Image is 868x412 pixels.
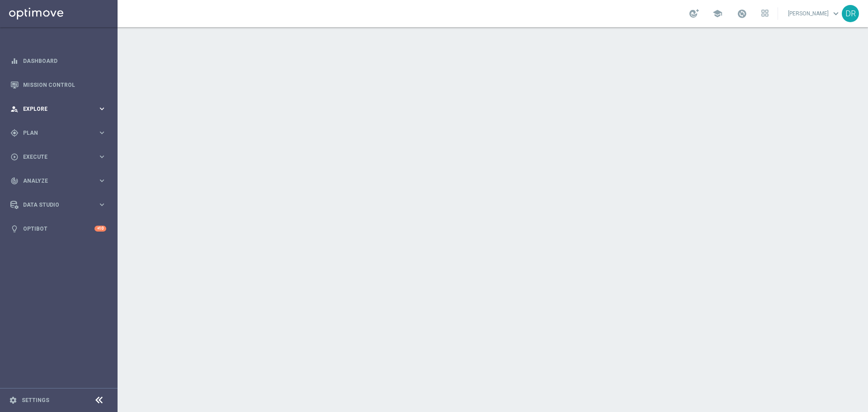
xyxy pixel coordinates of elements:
[23,49,106,73] a: Dashboard
[98,128,106,137] i: keyboard_arrow_right
[10,105,107,113] button: person_search Explore keyboard_arrow_right
[10,129,107,137] button: gps_fixed Plan keyboard_arrow_right
[10,225,19,233] i: lightbulb
[10,49,106,73] div: Dashboard
[98,200,106,209] i: keyboard_arrow_right
[10,129,19,137] i: gps_fixed
[23,130,98,136] span: Plan
[842,5,859,22] div: DR
[9,396,17,404] i: settings
[10,57,19,65] i: equalizer
[10,177,107,185] button: track_changes Analyze keyboard_arrow_right
[23,178,98,184] span: Analyze
[10,153,107,161] button: play_circle_outline Execute keyboard_arrow_right
[712,9,722,19] span: school
[23,217,94,241] a: Optibot
[831,9,841,19] span: keyboard_arrow_down
[98,152,106,161] i: keyboard_arrow_right
[10,201,98,209] div: Data Studio
[98,104,106,113] i: keyboard_arrow_right
[98,176,106,185] i: keyboard_arrow_right
[10,225,107,232] button: lightbulb Optibot +10
[10,217,106,241] div: Optibot
[94,226,106,232] div: +10
[10,105,98,113] div: Explore
[10,105,19,113] i: person_search
[10,177,19,185] i: track_changes
[23,106,98,112] span: Explore
[23,154,98,160] span: Execute
[23,202,98,208] span: Data Studio
[10,201,107,208] button: Data Studio keyboard_arrow_right
[22,398,49,403] a: Settings
[23,73,106,97] a: Mission Control
[787,7,842,20] a: [PERSON_NAME]keyboard_arrow_down
[10,129,98,137] div: Plan
[10,153,19,161] i: play_circle_outline
[10,153,98,161] div: Execute
[10,81,107,89] button: Mission Control
[10,57,107,65] button: equalizer Dashboard
[10,177,98,185] div: Analyze
[10,73,106,97] div: Mission Control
